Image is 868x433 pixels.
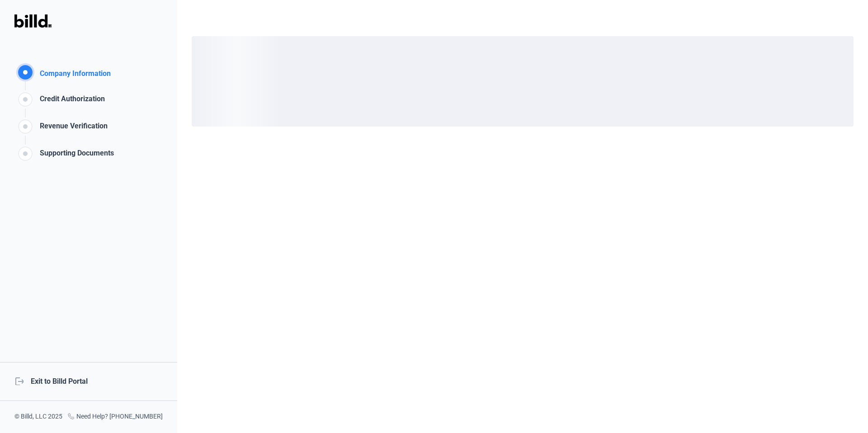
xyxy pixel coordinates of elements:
[14,376,24,385] mat-icon: logout
[192,36,854,127] div: loading
[36,148,114,163] div: Supporting Documents
[36,94,105,108] div: Credit Authorization
[36,68,111,81] div: Company Information
[36,121,108,136] div: Revenue Verification
[14,14,52,28] img: Billd Logo
[14,412,62,422] div: © Billd, LLC 2025
[67,412,163,422] div: Need Help? [PHONE_NUMBER]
